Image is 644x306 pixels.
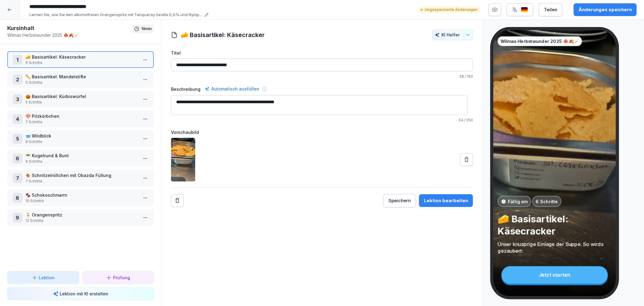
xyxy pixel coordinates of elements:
div: 1🧀 Basisartikel: Käsecracker6 Schritte [7,51,154,68]
button: Änderungen speichern [574,3,637,16]
p: 7 Schritte [25,119,138,125]
div: Änderungen speichern [579,6,632,13]
p: 9 Schritte [25,159,138,164]
button: Lektion mit KI erstellen [7,287,154,300]
h1: Kursinhalt [7,25,132,32]
p: 🧀 Basisartikel: Käsecracker [498,213,612,237]
div: 2 [13,75,22,84]
p: 🥗 Kugelrund & Bunt [25,152,138,159]
p: 5 Schritte [25,100,138,105]
div: 4 [13,114,22,124]
div: KI Helfer [435,32,470,37]
div: 4🍄 Pilzkörbchen7 Schritte [7,110,154,127]
span: 54 [459,118,463,122]
label: Vorschaubild [171,129,473,135]
div: Teilen [544,6,557,13]
p: 8 Schritte [25,139,138,144]
p: Lektion mit KI erstellen [60,291,109,297]
div: 7 [13,173,22,183]
img: fj3z52hdvnnebprg03fcvewm.png [171,138,195,182]
p: 7 Schritte [25,178,138,184]
div: 5🥣 Wildblick8 Schritte [7,130,154,147]
div: 8 [13,193,22,203]
div: 8🍫 Schokoschmarrn10 Schritte [7,189,154,206]
span: 28 [459,74,464,79]
p: Prüfung [113,274,130,281]
p: 6 Schritte [536,198,558,205]
p: 🍄 Pilzkörbchen [25,113,138,119]
label: Titel [171,50,473,56]
p: Wilmas Herbstwunder 2025 🍁🍂🪄 [7,32,132,38]
div: 6🥗 Kugelrund & Bunt9 Schritte [7,150,154,167]
div: 1 [13,55,22,65]
h1: 🧀 Basisartikel: Käsecracker [181,30,265,39]
p: 10 Schritte [25,198,138,204]
div: 9🍹 Orangenspritz12 Schritte [7,209,154,226]
p: Ungespeicherte Änderungen [425,7,478,12]
p: 🎃 Basisartikel: Kürbiswürfel [25,93,138,100]
img: de.svg [521,7,528,13]
button: Lektion bearbeiten [419,194,473,207]
p: 🍫 Schokoschmarrn [25,192,138,198]
p: ✏️ Basisartikel: Mandelstifte [25,73,138,80]
button: Prüfung [82,271,154,284]
div: 7🍖 Schnitzelröllchen mit Obazda Füllung7 Schritte [7,170,154,186]
p: 🥣 Wildblick [25,133,138,139]
div: Lektion bearbeiten [424,197,468,204]
p: 🧀 Basisartikel: Käsecracker [25,54,138,60]
div: 3 [13,94,22,104]
div: Jetzt starten [501,266,608,284]
div: 6 [13,154,22,163]
p: / 150 [171,74,473,79]
button: Lektion [7,271,79,284]
p: 🍹 Orangenspritz [25,212,138,218]
div: 5 [13,134,22,144]
p: Fällig am [508,198,528,205]
label: Beschreibung [171,86,200,92]
div: 2✏️ Basisartikel: Mandelstifte0 Schritte [7,71,154,88]
button: Teilen [539,3,562,16]
button: Remove [171,194,184,207]
p: Unser knusprige Einlage der Suppe. So wirds gezaubert: [498,241,612,254]
p: 19 min [141,26,152,32]
button: Speichern [383,194,416,207]
div: Speichern [388,197,411,204]
p: / 250 [171,117,473,123]
p: 12 Schritte [25,218,138,223]
p: 🍖 Schnitzelröllchen mit Obazda Füllung [25,172,138,178]
div: 9 [13,213,22,223]
div: 3🎃 Basisartikel: Kürbiswürfel5 Schritte [7,91,154,107]
p: Lernen Sie, wie Sie den alkoholfreien Orangenspritz mit Tanqueray Sevilla 0,0% und Nymphenburg Se... [29,12,203,18]
p: 0 Schritte [25,80,138,85]
p: Lektion [39,274,55,281]
p: 6 Schritte [25,60,138,66]
div: Automatisch ausfüllen [203,85,260,93]
button: KI Helfer [432,29,473,40]
p: Wilmas Herbstwunder 2025 🍁🍂🪄 [501,38,579,45]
